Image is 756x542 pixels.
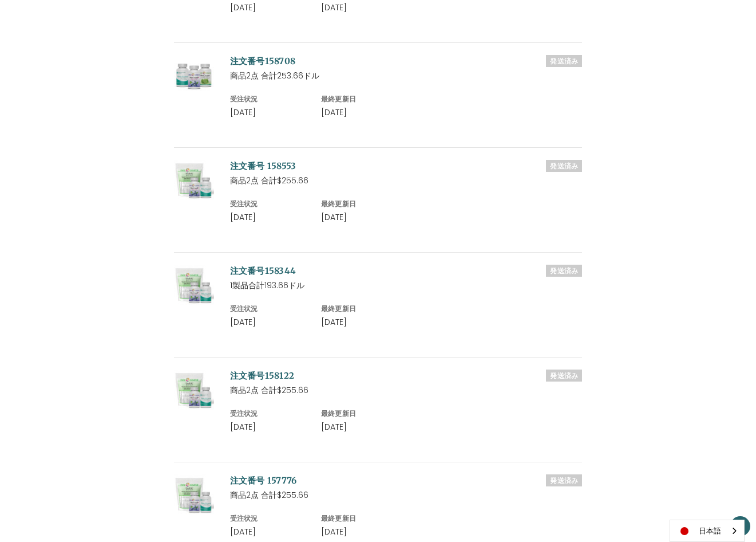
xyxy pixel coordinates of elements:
a: 日本語 [670,520,744,541]
span: [DATE] [321,211,347,223]
p: 商品2点 合計253.66ドル [230,70,583,82]
a: 注文番号158708 [230,56,296,66]
a: 注文番号 157776 [230,475,297,486]
h6: 発送済み [546,160,582,172]
div: Language [670,520,745,542]
span: [DATE] [230,2,256,13]
a: 注文番号158122 [230,370,295,381]
h6: 発送済み [546,55,582,67]
h6: 発送済み [546,370,582,382]
h6: 最終更新日 [321,409,400,419]
h6: 受注状況 [230,94,309,104]
h6: 最終更新日 [321,199,400,209]
h6: 受注状況 [230,409,309,419]
span: [DATE] [321,2,347,13]
h6: 受注状況 [230,513,309,524]
span: [DATE] [230,526,256,537]
span: [DATE] [230,421,256,433]
h6: 受注状況 [230,199,309,209]
span: [DATE] [230,211,256,223]
h6: 発送済み [546,265,582,277]
h6: 最終更新日 [321,513,400,524]
span: [DATE] [230,107,256,118]
p: 商品2点 合計$255.66 [230,384,583,396]
a: 注文番号158344 [230,265,296,276]
span: [DATE] [230,316,256,328]
span: [DATE] [321,421,347,433]
h6: 発送済み [546,474,582,486]
h6: 受注状況 [230,304,309,314]
p: 1製品合計193.66ドル [230,280,583,292]
p: 商品2点 合計$255.66 [230,489,583,501]
span: [DATE] [321,526,347,537]
h6: 最終更新日 [321,304,400,314]
h6: 最終更新日 [321,94,400,104]
p: 商品2点 合計$255.66 [230,175,583,187]
span: [DATE] [321,107,347,118]
aside: Language selected: 日本語 [670,520,745,542]
a: 注文番号 158553 [230,160,296,171]
span: [DATE] [321,316,347,328]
